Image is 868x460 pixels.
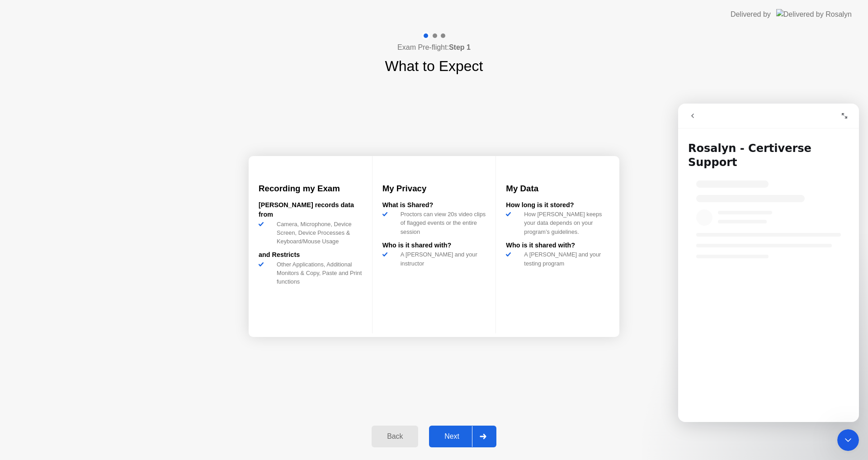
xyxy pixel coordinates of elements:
div: Back [374,432,415,441]
div: What is Shared? [382,200,486,210]
div: A [PERSON_NAME] and your instructor [397,250,486,267]
h3: My Privacy [382,182,486,195]
iframe: Intercom live chat [678,104,859,422]
div: [PERSON_NAME] records data from [259,200,362,220]
div: How [PERSON_NAME] keeps your data depends on your program’s guidelines. [520,210,609,236]
h1: What to Expect [385,55,483,77]
button: Back [372,426,418,447]
img: Delivered by Rosalyn [776,9,852,19]
b: Step 1 [449,43,471,51]
div: Other Applications, Additional Monitors & Copy, Paste and Print functions [273,260,362,286]
button: Next [429,426,496,447]
div: Proctors can view 20s video clips of flagged events or the entire session [397,210,486,236]
div: Who is it shared with? [382,241,486,251]
h3: My Data [506,182,609,195]
div: Who is it shared with? [506,241,609,251]
div: Camera, Microphone, Device Screen, Device Processes & Keyboard/Mouse Usage [273,220,362,246]
div: and Restricts [259,250,362,260]
div: Delivered by [731,9,771,20]
div: A [PERSON_NAME] and your testing program [520,250,609,267]
iframe: Intercom live chat [837,429,859,451]
div: Next [432,432,472,441]
div: How long is it stored? [506,200,609,210]
h3: Recording my Exam [259,182,362,195]
h4: Exam Pre-flight: [397,42,471,53]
